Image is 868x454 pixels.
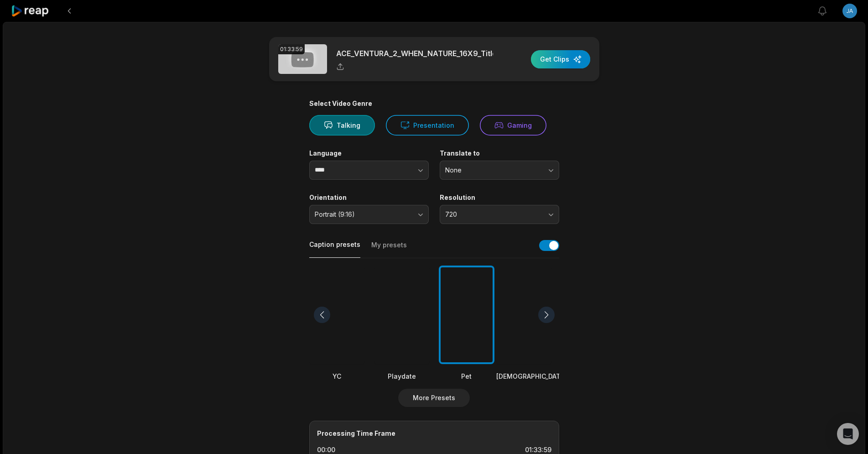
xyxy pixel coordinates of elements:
[439,371,494,381] div: Pet
[496,371,567,381] div: [DEMOGRAPHIC_DATA]
[531,50,590,68] button: Get Clips
[440,205,559,224] button: 720
[371,240,407,258] button: My presets
[278,44,305,54] div: 01:33:59
[837,423,859,445] div: Open Intercom Messenger
[317,428,551,438] div: Processing Time Frame
[309,99,559,108] div: Select Video Genre
[309,205,429,224] button: Portrait (9:16)
[445,210,541,219] span: 720
[398,389,470,407] button: More Presets
[309,149,429,157] label: Language
[309,193,429,202] label: Orientation
[440,161,559,180] button: None
[309,240,360,258] button: Caption presets
[309,115,375,136] button: Talking
[315,210,411,219] span: Portrait (9:16)
[336,48,494,59] p: ACE_VENTURA_2_WHEN_NATURE_16X9_Title1.mp4
[386,115,469,136] button: Presentation
[445,166,541,174] span: None
[480,115,546,136] button: Gaming
[374,371,430,381] div: Playdate
[309,371,365,381] div: YC
[440,193,559,202] label: Resolution
[440,149,559,157] label: Translate to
